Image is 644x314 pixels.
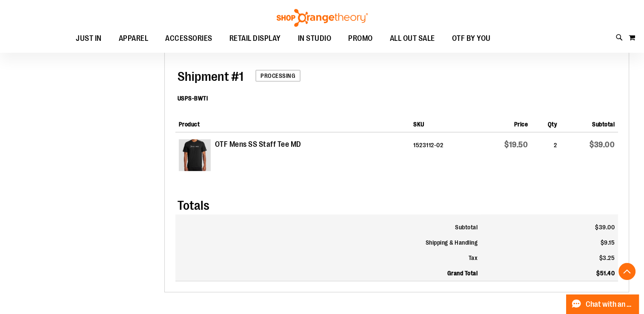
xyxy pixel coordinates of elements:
[566,294,639,314] button: Chat with an Expert
[599,254,615,261] span: $3.25
[165,29,212,48] span: ACCESSORIES
[596,270,615,277] span: $51.40
[595,224,615,231] span: $39.00
[177,69,243,84] span: 1
[177,94,208,103] dt: USPS-BWTI
[179,139,211,171] img: Product image for Peak Short Sleeve Tee
[175,214,481,235] th: Subtotal
[476,113,531,132] th: Price
[215,139,301,150] strong: OTF Mens SS Staff Tee MD
[298,29,332,48] span: IN STUDIO
[601,239,615,246] span: $9.15
[618,263,635,280] button: Back To Top
[348,29,373,48] span: PROMO
[390,29,435,48] span: ALL OUT SALE
[560,113,618,132] th: Subtotal
[177,198,209,213] span: Totals
[410,132,476,182] td: 1523112-02
[586,300,634,308] span: Chat with an Expert
[275,9,369,27] img: Shop Orangetheory
[229,29,281,48] span: RETAIL DISPLAY
[531,132,560,182] td: 2
[177,69,239,84] span: Shipment #
[76,29,102,48] span: JUST IN
[175,250,481,265] th: Tax
[504,140,528,149] span: $19.50
[175,113,410,132] th: Product
[452,29,491,48] span: OTF BY YOU
[410,113,476,132] th: SKU
[590,140,615,149] span: $39.00
[119,29,149,48] span: APPAREL
[255,70,301,82] span: Processing
[531,113,560,132] th: Qty
[447,270,478,277] strong: Grand Total
[175,235,481,250] th: Shipping & Handling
